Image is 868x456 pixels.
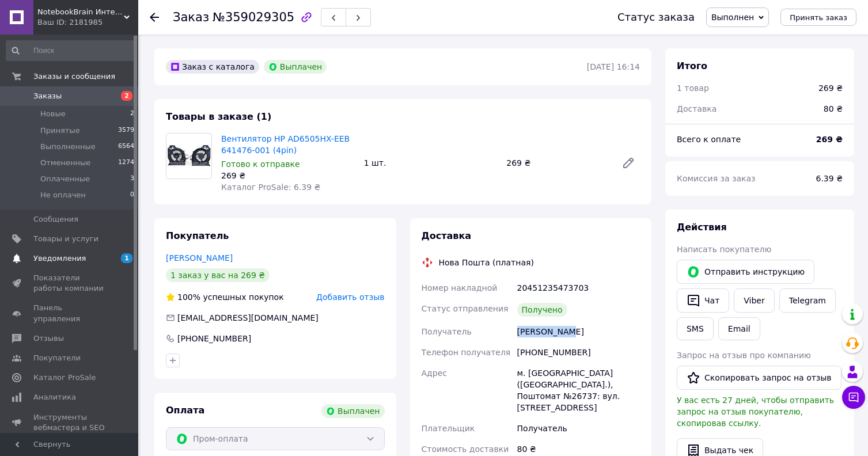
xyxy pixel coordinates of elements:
[515,321,642,342] div: [PERSON_NAME]
[436,257,537,268] div: Нова Пошта (платная)
[221,134,350,155] a: Вентилятор HP AD6505HX-EEB 641476-001 (4pin)
[33,373,96,383] span: Каталог ProSale
[677,60,707,71] span: Итого
[40,174,90,184] span: Оплаченные
[221,183,320,192] span: Каталог ProSale: 6.39 ₴
[37,7,124,17] span: NotebookBrain Интернет-магазин комплектующих для ноутбуков Киев, Одесса.
[422,424,475,433] span: Плательщик
[517,303,567,317] div: Получено
[515,418,642,439] div: Получатель
[40,109,66,119] span: Новые
[177,292,200,302] span: 100%
[617,151,640,174] a: Редактировать
[221,170,355,181] div: 269 ₴
[515,278,642,298] div: 20451235473703
[677,222,727,233] span: Действия
[177,313,319,322] span: [EMAIL_ADDRESS][DOMAIN_NAME]
[779,288,836,313] a: Telegram
[166,291,284,303] div: успешных покупок
[587,62,640,71] time: [DATE] 16:14
[617,12,695,23] div: Статус заказа
[213,10,294,24] span: №359029305
[818,82,843,94] div: 269 ₴
[121,91,132,101] span: 2
[166,230,229,241] span: Покупатель
[316,292,384,302] span: Добавить отзыв
[130,174,134,184] span: 3
[677,135,741,144] span: Всего к оплате
[422,230,472,241] span: Доставка
[422,348,511,357] span: Телефон получателя
[711,13,754,22] span: Выполнен
[677,366,842,390] button: Скопировать запрос на отзыв
[422,327,472,336] span: Получатель
[33,253,86,264] span: Уведомления
[816,174,843,183] span: 6.39 ₴
[40,158,90,168] span: Отмененные
[264,60,327,74] div: Выплачен
[33,234,98,244] span: Товары и услуги
[677,317,714,340] button: SMS
[121,253,132,263] span: 1
[359,155,502,171] div: 1 шт.
[33,412,107,433] span: Инструменты вебмастера и SEO
[118,158,134,168] span: 1274
[817,96,850,121] div: 80 ₴
[166,60,259,74] div: Заказ с каталога
[422,283,498,292] span: Номер накладной
[33,71,115,82] span: Заказы и сообщения
[166,405,204,416] span: Оплата
[166,253,233,263] a: [PERSON_NAME]
[118,126,134,136] span: 3579
[33,392,76,402] span: Аналитика
[33,214,78,225] span: Сообщения
[40,142,96,152] span: Выполненные
[677,174,756,183] span: Комиссия за заказ
[221,159,300,169] span: Готово к отправке
[677,288,729,313] button: Чат
[130,109,134,119] span: 2
[677,351,811,360] span: Запрос на отзыв про компанию
[33,333,64,344] span: Отзывы
[166,145,211,168] img: Вентилятор HP AD6505HX-EEB 641476-001 (4pin)
[677,260,814,284] button: Отправить инструкцию
[677,396,834,428] span: У вас есть 27 дней, чтобы отправить запрос на отзыв покупателю, скопировав ссылку.
[40,126,80,136] span: Принятые
[37,17,138,28] div: Ваш ID: 2181985
[422,304,509,313] span: Статус отправления
[40,190,86,200] span: Не оплачен
[422,444,509,454] span: Стоимость доставки
[6,40,135,61] input: Поиск
[166,268,270,282] div: 1 заказ у вас на 269 ₴
[677,83,709,93] span: 1 товар
[677,104,717,113] span: Доставка
[166,111,271,122] span: Товары в заказе (1)
[173,10,209,24] span: Заказ
[422,368,447,378] span: Адрес
[130,190,134,200] span: 0
[780,9,856,26] button: Принять заказ
[176,333,252,344] div: [PHONE_NUMBER]
[118,142,134,152] span: 6564
[150,12,159,23] div: Вернуться назад
[816,135,843,144] b: 269 ₴
[321,404,384,418] div: Выплачен
[515,363,642,418] div: м. [GEOGRAPHIC_DATA] ([GEOGRAPHIC_DATA].), Поштомат №26737: вул. [STREET_ADDRESS]
[515,342,642,363] div: [PHONE_NUMBER]
[33,273,107,294] span: Показатели работы компании
[734,288,774,313] a: Viber
[790,13,847,22] span: Принять заказ
[718,317,760,340] button: Email
[842,386,865,409] button: Чат с покупателем
[33,303,107,324] span: Панель управления
[677,245,771,254] span: Написать покупателю
[33,353,81,363] span: Покупатели
[33,91,62,101] span: Заказы
[502,155,612,171] div: 269 ₴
